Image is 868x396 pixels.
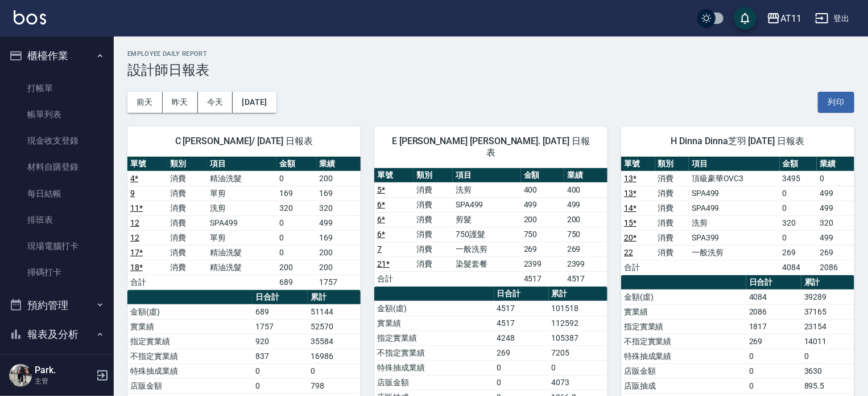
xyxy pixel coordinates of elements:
[689,171,780,186] td: 頂級豪華OVC3
[655,215,689,230] td: 消費
[494,287,549,301] th: 日合計
[817,186,854,201] td: 499
[308,290,361,305] th: 累計
[414,227,453,242] td: 消費
[253,290,308,305] th: 日合計
[762,7,806,30] button: AT11
[276,275,316,289] td: 689
[521,182,564,197] td: 400
[5,181,109,207] a: 每日結帳
[207,186,276,201] td: 單剪
[5,128,109,154] a: 現金收支登錄
[801,334,854,349] td: 14011
[130,189,135,198] a: 9
[167,245,207,260] td: 消費
[374,316,494,330] td: 實業績
[564,227,607,242] td: 750
[127,157,167,172] th: 單號
[453,256,521,271] td: 染髮套餐
[818,92,854,113] button: 列印
[564,256,607,271] td: 2399
[141,136,347,147] span: C [PERSON_NAME]/ [DATE] 日報表
[746,319,801,334] td: 1817
[127,50,854,58] h2: Employee Daily Report
[549,345,607,360] td: 7205
[207,245,276,260] td: 精油洗髮
[127,319,253,334] td: 實業績
[276,157,316,172] th: 金額
[5,259,109,285] a: 掃碼打卡
[308,378,361,393] td: 798
[801,349,854,364] td: 0
[377,244,382,254] a: 7
[127,378,253,393] td: 店販金額
[163,92,198,113] button: 昨天
[549,316,607,330] td: 112592
[564,182,607,197] td: 400
[746,334,801,349] td: 269
[374,345,494,360] td: 不指定實業績
[374,375,494,390] td: 店販金額
[308,319,361,334] td: 52570
[689,245,780,260] td: 一般洗剪
[624,248,633,257] a: 22
[801,275,854,290] th: 累計
[167,230,207,245] td: 消費
[308,364,361,378] td: 0
[207,260,276,275] td: 精油洗髮
[817,230,854,245] td: 499
[276,260,316,275] td: 200
[207,215,276,230] td: SPA499
[317,186,361,201] td: 169
[130,233,139,242] a: 12
[780,11,801,26] div: AT11
[621,157,655,172] th: 單號
[207,230,276,245] td: 單剪
[746,275,801,290] th: 日合計
[317,157,361,172] th: 業績
[14,10,46,25] img: Logo
[127,334,253,349] td: 指定實業績
[374,330,494,345] td: 指定實業績
[167,215,207,230] td: 消費
[564,212,607,227] td: 200
[276,215,316,230] td: 0
[167,260,207,275] td: 消費
[453,197,521,212] td: SPA499
[655,201,689,215] td: 消費
[521,168,564,183] th: 金額
[253,349,308,364] td: 837
[276,201,316,215] td: 320
[549,375,607,390] td: 4073
[780,260,817,275] td: 4084
[5,320,109,349] button: 報表及分析
[127,275,167,289] td: 合計
[127,304,253,319] td: 金額(虛)
[817,245,854,260] td: 269
[35,376,93,386] p: 主管
[621,304,746,319] td: 實業績
[621,157,854,275] table: a dense table
[746,364,801,378] td: 0
[253,319,308,334] td: 1757
[621,349,746,364] td: 特殊抽成業績
[5,233,109,259] a: 現場電腦打卡
[453,242,521,256] td: 一般洗剪
[811,8,854,29] button: 登出
[317,171,361,186] td: 200
[521,271,564,286] td: 4517
[621,260,655,275] td: 合計
[655,171,689,186] td: 消費
[521,242,564,256] td: 269
[817,260,854,275] td: 2086
[689,201,780,215] td: SPA499
[253,304,308,319] td: 689
[276,245,316,260] td: 0
[746,289,801,304] td: 4084
[9,364,32,387] img: Person
[521,256,564,271] td: 2399
[655,245,689,260] td: 消費
[317,245,361,260] td: 200
[564,168,607,183] th: 業績
[130,218,139,227] a: 12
